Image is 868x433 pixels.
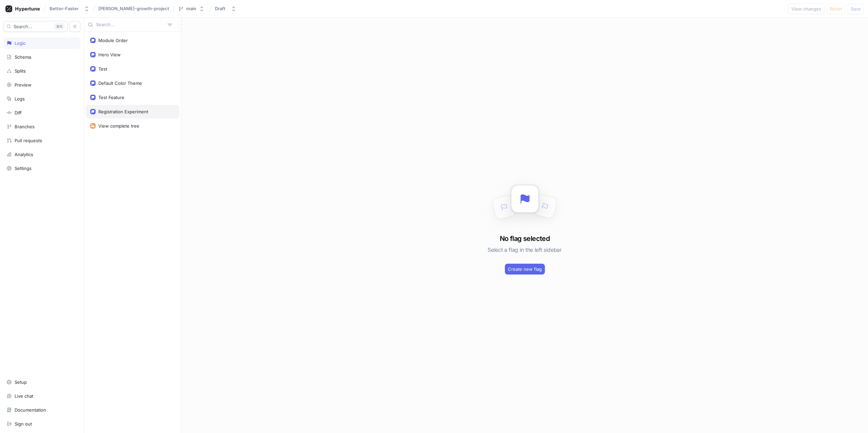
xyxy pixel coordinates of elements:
[98,6,169,11] span: [PERSON_NAME]-growth-project
[98,95,124,100] div: Test Feature
[98,52,121,57] div: Hero View
[186,6,196,12] div: main
[98,123,139,129] div: View complete tree
[15,379,27,385] div: Setup
[14,24,32,29] span: Search...
[15,138,42,143] div: Pull requests
[215,6,225,12] div: Draft
[15,96,25,101] div: Logs
[15,407,46,413] div: Documentation
[830,7,842,11] span: Reset
[505,264,545,275] button: Create new flag
[175,3,207,14] button: main
[47,3,92,14] button: Bettor-Faster
[3,404,80,416] a: Documentation
[508,267,542,271] span: Create new flag
[54,23,64,30] div: K
[15,54,31,60] div: Schema
[15,152,33,157] div: Analytics
[827,3,845,14] button: Reset
[848,3,864,14] button: Save
[50,6,79,12] div: Bettor-Faster
[3,21,67,32] button: Search...K
[791,7,821,11] span: View changes
[15,421,32,427] div: Sign out
[488,244,561,256] h5: Select a flag in the left sidebar
[96,21,165,28] input: Search...
[15,393,33,399] div: Live chat
[15,40,26,46] div: Logic
[98,38,128,43] div: Module Order
[15,82,32,88] div: Preview
[851,7,861,11] span: Save
[15,166,32,171] div: Settings
[15,110,22,115] div: Diff
[500,233,550,244] h3: No flag selected
[98,109,148,114] div: Registration Experiment
[788,3,824,14] button: View changes
[212,3,239,14] button: Draft
[15,68,26,74] div: Splits
[15,124,35,129] div: Branches
[98,66,107,72] div: Test
[98,80,142,86] div: Default Color Theme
